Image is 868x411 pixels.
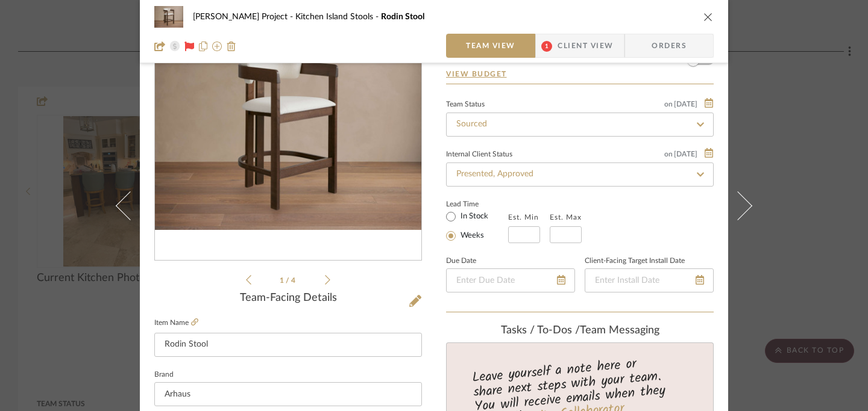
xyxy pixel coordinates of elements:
label: Due Date [446,258,476,264]
span: Rodin Stool [381,13,424,21]
label: Est. Min [508,213,539,221]
div: Team Status [446,102,485,108]
span: [PERSON_NAME] Project [193,13,295,21]
label: Est. Max [550,213,582,221]
div: 0 [155,30,421,230]
img: Remove from project [227,42,236,51]
img: 52f28259-436e-48df-b7d0-1855e0eb0097_436x436.jpg [155,30,421,230]
input: Enter Item Name [154,333,422,357]
label: Weeks [458,230,484,241]
label: Client-Facing Target Install Date [585,258,685,264]
label: In Stock [458,211,488,222]
span: / [286,277,291,284]
input: Enter Install Date [585,268,714,292]
mat-radio-group: Select item type [446,209,508,243]
input: Enter Brand [154,382,422,406]
span: 1 [280,277,286,284]
span: 1 [541,41,552,52]
label: Item Name [154,318,198,328]
div: Internal Client Status [446,152,512,158]
span: 4 [291,277,297,284]
span: Team View [466,34,515,58]
span: Client View [558,34,613,58]
span: Orders [638,34,700,58]
span: Kitchen Island Stools [295,13,381,21]
span: Tasks / To-Dos / [501,325,580,336]
span: [DATE] [673,150,699,158]
img: 52f28259-436e-48df-b7d0-1855e0eb0097_48x40.jpg [154,5,183,29]
label: Brand [154,372,174,378]
label: Lead Time [446,199,508,209]
input: Type to Search… [446,162,714,187]
input: Enter Due Date [446,268,575,292]
input: Type to Search… [446,113,714,137]
a: View Budget [446,69,714,79]
span: [DATE] [673,100,699,108]
button: close [703,11,714,22]
span: on [664,100,673,108]
div: team Messaging [446,324,714,338]
div: Team-Facing Details [154,292,422,305]
span: on [664,150,673,158]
